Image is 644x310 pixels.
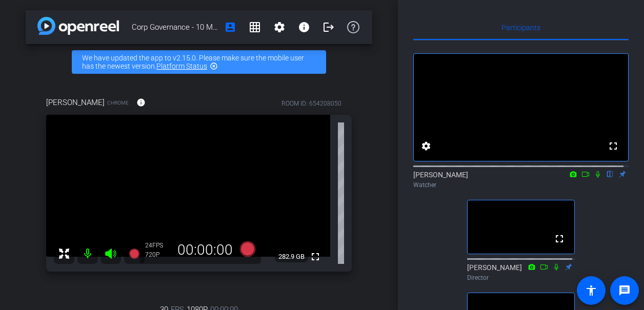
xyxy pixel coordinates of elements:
[607,140,619,152] mat-icon: fullscreen
[501,24,540,31] span: Participants
[132,17,218,37] span: Corp Governance - 10 Minute Interview
[145,251,171,259] div: 720P
[585,284,597,297] mat-icon: accessibility
[107,99,129,107] span: Chrome
[46,97,105,108] span: [PERSON_NAME]
[323,21,335,33] mat-icon: logout
[249,21,261,33] mat-icon: grid_on
[136,98,146,107] mat-icon: info
[467,262,575,282] div: [PERSON_NAME]
[37,17,119,35] img: app-logo
[72,50,326,74] div: We have updated the app to v2.15.0. Please make sure the mobile user has the newest version.
[553,233,566,245] mat-icon: fullscreen
[604,169,616,178] mat-icon: flip
[413,170,629,190] div: [PERSON_NAME]
[275,251,308,263] span: 282.9 GB
[156,62,207,70] a: Platform Status
[224,21,236,33] mat-icon: account_box
[309,251,321,263] mat-icon: fullscreen
[171,241,239,259] div: 00:00:00
[145,241,171,250] div: 24
[413,180,629,190] div: Watcher
[467,273,575,282] div: Director
[210,62,218,70] mat-icon: highlight_off
[281,99,341,108] div: ROOM ID: 654208050
[298,21,310,33] mat-icon: info
[618,284,631,297] mat-icon: message
[420,140,432,152] mat-icon: settings
[273,21,286,33] mat-icon: settings
[152,242,163,249] span: FPS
